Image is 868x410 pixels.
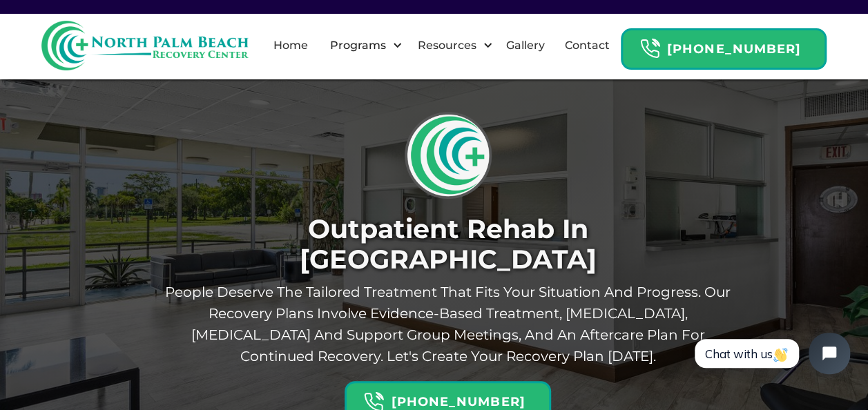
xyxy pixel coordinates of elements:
[557,23,618,68] a: Contact
[391,394,525,409] strong: [PHONE_NUMBER]
[639,38,660,59] img: Header Calendar Icons
[162,214,735,275] h1: Outpatient Rehab In [GEOGRAPHIC_DATA]
[405,23,496,68] div: Resources
[265,23,316,68] a: Home
[498,23,553,68] a: Gallery
[318,23,405,68] div: Programs
[414,37,479,54] div: Resources
[326,37,389,54] div: Programs
[679,321,862,386] iframe: Tidio Chat
[162,282,735,367] p: People deserve the tailored treatment that fits your situation and progress. Our recovery plans i...
[621,21,827,70] a: Header Calendar Icons[PHONE_NUMBER]
[667,41,801,57] strong: [PHONE_NUMBER]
